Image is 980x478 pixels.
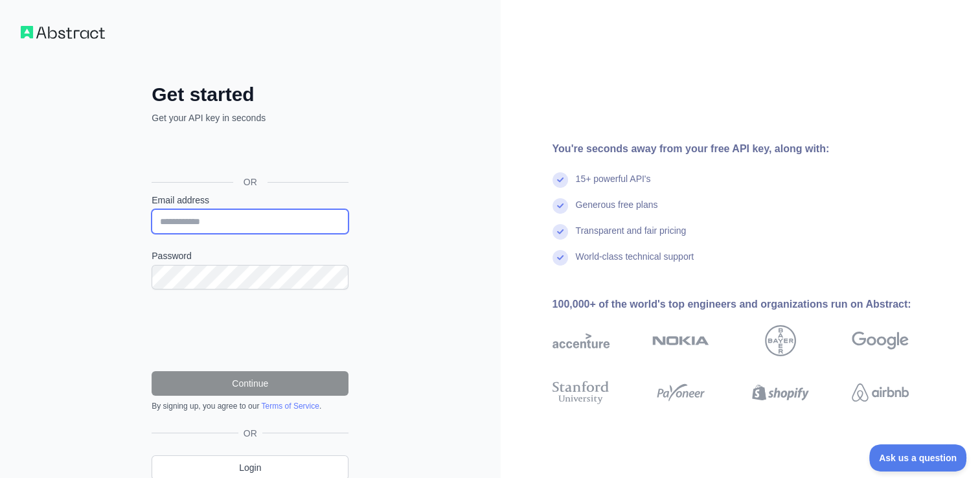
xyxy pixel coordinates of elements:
img: nokia [652,325,709,356]
span: OR [233,176,268,188]
div: You're seconds away from your free API key, along with: [553,141,950,157]
img: check mark [553,224,568,240]
div: By signing up, you agree to our . [152,401,348,411]
div: World-class technical support [576,250,694,276]
img: check mark [553,172,568,188]
div: Generous free plans [576,198,658,224]
img: bayer [765,325,796,356]
iframe: Sign in with Google Button [145,139,352,167]
div: 15+ powerful API's [576,172,651,198]
img: payoneer [652,378,709,407]
button: Continue [152,371,348,396]
img: Workflow [21,26,105,39]
img: shopify [752,378,809,407]
img: google [852,325,909,356]
label: Email address [152,194,348,207]
h2: Get started [152,83,348,106]
img: airbnb [852,378,909,407]
span: OR [238,427,262,440]
img: accenture [553,325,610,356]
a: Terms of Service [261,402,319,411]
p: Get your API key in seconds [152,111,348,124]
iframe: Toggle Customer Support [869,444,967,472]
iframe: reCAPTCHA [152,305,348,356]
img: check mark [553,250,568,266]
img: stanford university [553,378,610,407]
label: Password [152,249,348,262]
div: 100,000+ of the world's top engineers and organizations run on Abstract: [553,297,950,312]
div: Transparent and fair pricing [576,224,687,250]
img: check mark [553,198,568,214]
